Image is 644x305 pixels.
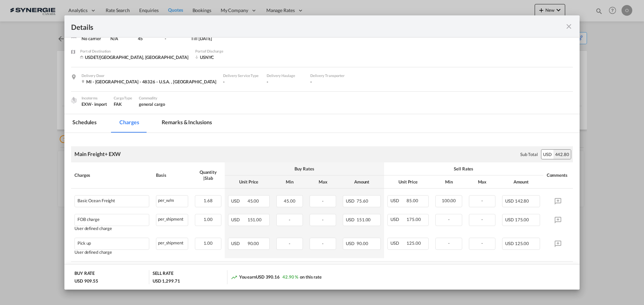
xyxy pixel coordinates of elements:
span: 125.00 [407,240,421,246]
div: 442.80 [553,150,571,159]
div: per_shipment [156,238,188,246]
span: - [289,241,290,246]
span: 90.00 [357,241,368,246]
div: Basic Ocean Freight [77,198,115,203]
div: - import [92,101,107,107]
div: USD [541,150,553,159]
span: - [481,240,483,246]
div: USDET/Detroit, MI [80,54,189,60]
span: 100.00 [442,198,456,203]
th: Amount [339,175,384,188]
th: Min [273,175,306,188]
span: 90.00 [248,241,259,246]
div: Port of Destination [80,48,189,54]
span: N/A [110,36,118,41]
span: 1.00 [204,240,213,246]
div: FOB charge [77,217,100,222]
span: - [289,217,290,222]
span: USD [346,198,356,204]
span: USD [390,240,406,246]
th: Amount [499,175,543,188]
span: - [322,217,324,222]
span: USD [346,217,356,222]
div: No carrier [82,35,104,42]
img: cargo.png [70,96,77,104]
md-pagination-wrapper: Use the left and right arrow keys to navigate between tabs [64,114,226,133]
span: 125.00 [515,241,529,246]
span: 1.68 [204,198,213,203]
span: 142.80 [515,198,529,204]
div: Sub Total [520,151,538,157]
md-tab-item: Charges [111,114,147,133]
div: Port of Discharge [195,48,249,54]
div: SELL RATE [153,270,173,278]
span: USD [505,217,514,222]
span: - [481,217,483,222]
span: USD 390.16 [256,274,280,280]
div: per_w/m [156,196,188,204]
div: 45 [138,35,158,42]
span: USD [505,198,514,204]
span: 45.00 [284,198,296,204]
span: 151.00 [248,217,262,222]
div: Commodity [139,95,165,101]
th: Min [432,175,465,188]
div: Buy Rates [228,166,381,172]
span: - [322,241,324,246]
div: Basis [156,172,188,178]
span: USD [231,241,247,246]
span: general cargo [139,101,165,107]
span: 1.00 [204,217,213,222]
span: 151.00 [357,217,371,222]
div: Delivery Service Type [223,73,260,79]
span: USD [390,217,406,222]
span: 175.00 [515,217,529,222]
span: 175.00 [407,217,421,222]
div: USD 1,299.71 [153,278,180,284]
div: Incoterms [82,95,107,101]
div: - [267,79,304,85]
th: Max [306,175,339,188]
div: EXW [82,101,107,107]
th: Comments [543,162,573,188]
span: - [448,240,450,246]
div: FAK [114,101,132,107]
span: 45.00 [248,198,259,204]
div: BUY RATE [74,270,95,278]
span: 85.00 [407,198,418,203]
th: Unit Price [384,175,432,188]
div: Till 14 Apr 2025 [191,35,212,42]
md-icon: icon-close fg-AAA8AD m-0 cursor [565,22,573,30]
div: USNYC [195,54,249,60]
div: Delivery Transporter [310,73,347,79]
span: USD [390,198,406,203]
div: Cargo Type [114,95,132,101]
div: per_shipment [156,214,188,223]
span: USD [231,217,247,222]
th: Unit Price [225,175,273,188]
div: User defined charge [74,226,149,231]
div: Delivery Door [82,73,216,79]
span: - [448,217,450,222]
div: You earn on this rate [231,274,322,281]
div: Quantity | Slab [195,169,221,181]
span: USD [505,241,514,246]
md-dialog: Port of Loading ... [64,15,580,290]
span: - [481,198,483,203]
div: Sell Rates [387,166,540,172]
div: Charges [74,172,149,178]
md-icon: icon-trending-up [231,274,237,281]
div: Main Freight+ EXW [74,150,121,158]
span: 75.60 [357,198,368,204]
span: USD [231,198,247,204]
div: - [165,35,184,42]
div: MI - Auburn Hills - 48326 - U.S.A. , United States [82,79,216,85]
md-tab-item: Remarks & Inclusions [154,114,220,133]
div: Delivery Haulage [267,73,304,79]
span: 42.90 % [282,274,298,280]
div: - [223,79,260,85]
div: Details [71,22,523,30]
div: Pick up [77,241,91,246]
div: - [310,79,347,85]
md-tab-item: Schedules [64,114,105,133]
